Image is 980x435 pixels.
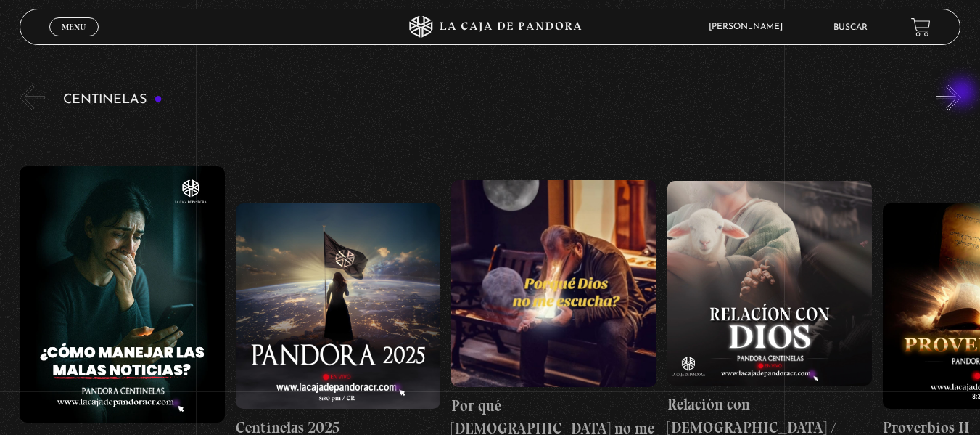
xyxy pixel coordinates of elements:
button: Next [936,85,961,110]
span: Menu [62,23,86,31]
a: View your shopping cart [911,17,931,36]
span: [PERSON_NAME] [701,23,797,31]
a: Buscar [833,23,868,32]
h3: Centinelas [63,93,162,107]
span: Cerrar [57,35,91,45]
button: Previous [20,85,45,110]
